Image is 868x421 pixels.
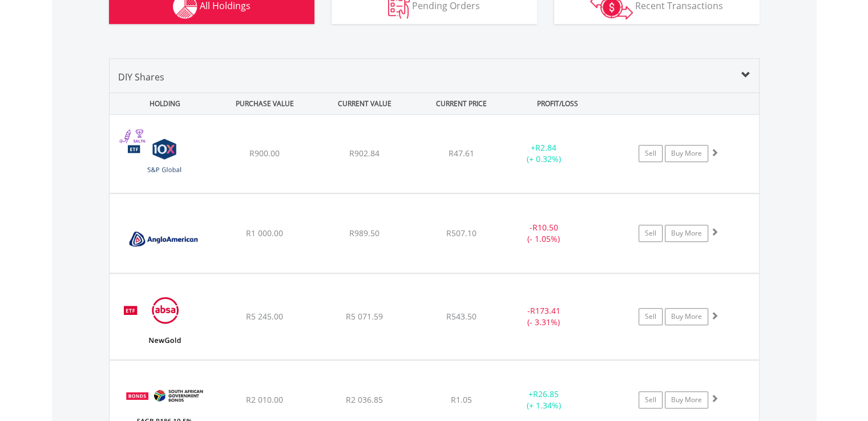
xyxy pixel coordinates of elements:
div: PROFIT/LOSS [509,93,607,114]
span: R2.84 [535,142,556,153]
span: R2 010.00 [246,394,283,405]
span: R173.41 [530,305,560,316]
span: R5 245.00 [246,311,283,322]
span: R900.00 [249,148,280,159]
span: R5 071.59 [346,311,383,322]
a: Sell [639,391,663,408]
a: Buy More [665,391,708,408]
div: + (+ 0.32%) [501,142,587,165]
a: Buy More [665,308,708,325]
div: PURCHASE VALUE [216,93,314,114]
span: R10.50 [532,222,558,233]
div: HOLDING [110,93,214,114]
span: R507.10 [446,228,477,238]
div: + (+ 1.34%) [501,388,587,411]
div: - (- 3.31%) [501,305,587,328]
a: Buy More [665,225,708,242]
a: Sell [639,308,663,325]
img: EQU.ZA.GLD.png [115,288,213,357]
span: R26.85 [533,388,559,399]
span: R2 036.85 [346,394,383,405]
a: Sell [639,145,663,162]
span: R1 000.00 [246,228,283,238]
span: R902.84 [349,148,380,159]
img: EQU.ZA.GLPROP.png [115,129,213,190]
div: - (- 1.05%) [501,222,587,245]
a: Buy More [665,145,708,162]
span: DIY Shares [118,71,164,83]
span: R47.61 [449,148,474,159]
span: R1.05 [451,394,472,405]
span: R989.50 [349,228,380,238]
div: CURRENT VALUE [316,93,414,114]
div: CURRENT PRICE [415,93,506,114]
a: Sell [639,225,663,242]
span: R543.50 [446,311,477,322]
img: EQU.ZA.AGL.png [115,208,213,270]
